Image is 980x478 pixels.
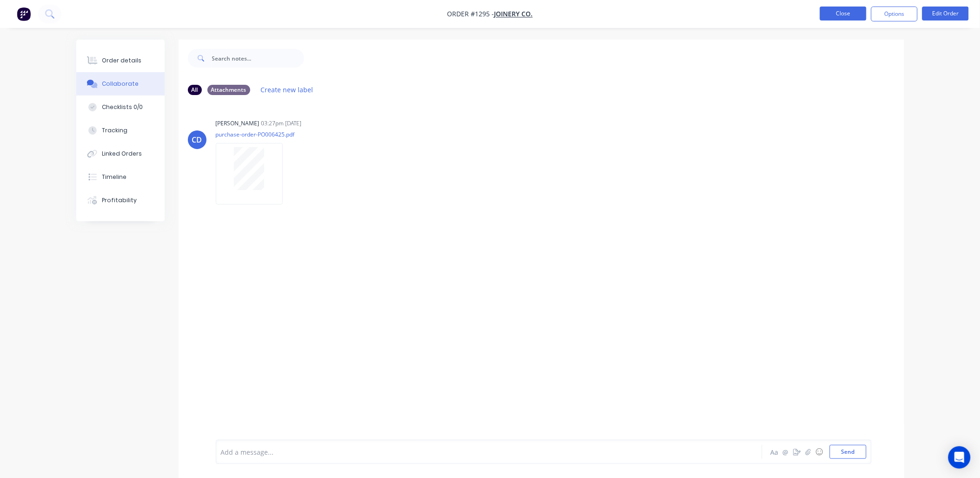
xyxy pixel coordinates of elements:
[261,119,302,128] div: 03:27pm [DATE]
[76,189,165,212] button: Profitability
[102,150,142,158] div: Linked Orders
[102,196,137,205] div: Profitability
[769,446,780,458] button: Aa
[102,173,127,181] div: Timeline
[780,446,792,458] button: @
[76,142,165,165] button: Linked Orders
[17,7,31,21] img: Factory
[207,85,250,95] div: Attachments
[820,7,867,20] button: Close
[948,446,971,469] div: Open Intercom Messenger
[76,49,165,72] button: Order details
[216,130,295,138] p: purchase-order-PO006425.pdf
[447,10,494,19] span: Order #1295 -
[216,119,260,128] div: [PERSON_NAME]
[102,56,141,65] div: Order details
[188,85,202,95] div: All
[76,165,165,189] button: Timeline
[814,446,825,458] button: ☺
[256,83,318,96] button: Create new label
[922,7,969,20] button: Edit Order
[871,7,918,21] button: Options
[102,80,139,88] div: Collaborate
[212,49,304,68] input: Search notes...
[192,134,202,145] div: CD
[76,72,165,96] button: Collaborate
[102,103,143,111] div: Checklists 0/0
[102,126,127,135] div: Tracking
[494,10,533,19] a: Joinery Co.
[76,96,165,119] button: Checklists 0/0
[76,119,165,142] button: Tracking
[830,445,867,459] button: Send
